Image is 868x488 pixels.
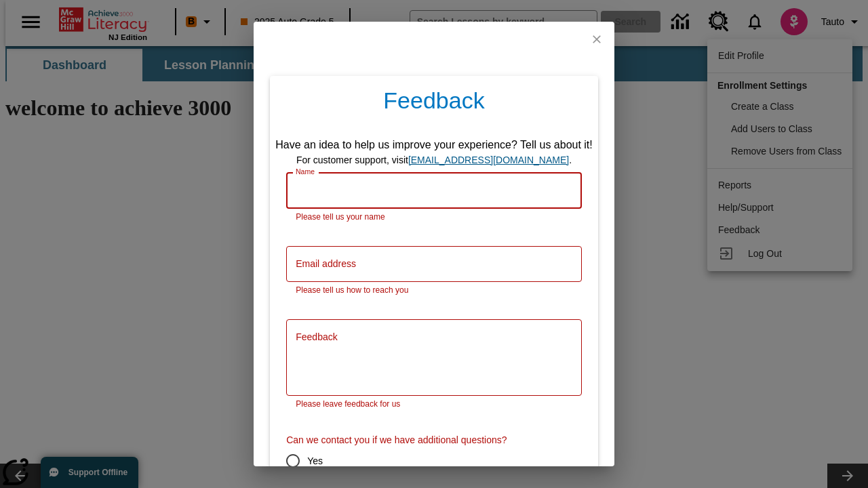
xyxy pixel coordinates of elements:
[275,137,593,153] div: Have an idea to help us improve your experience? Tell us about it!
[408,155,569,165] a: support, will open in new browser tab
[270,76,598,131] h4: Feedback
[275,153,593,167] div: For customer support, visit .
[296,211,572,224] p: Please tell us your name
[296,398,572,411] p: Please leave feedback for us
[307,454,323,468] span: Yes
[579,22,614,57] button: close
[296,284,572,298] p: Please tell us how to reach you
[296,167,315,177] label: Name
